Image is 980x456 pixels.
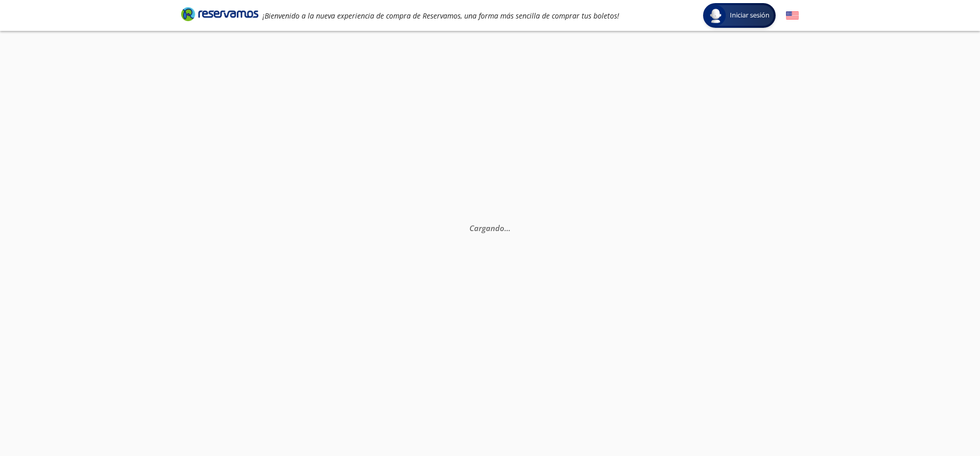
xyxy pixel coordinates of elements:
span: . [504,223,506,233]
em: Cargando [469,223,511,233]
a: Brand Logo [181,6,258,25]
i: Brand Logo [181,6,258,22]
span: . [506,223,509,233]
span: . [509,223,511,233]
span: Iniciar sesión [726,10,774,21]
em: ¡Bienvenido a la nueva experiencia de compra de Reservamos, una forma más sencilla de comprar tus... [262,11,619,21]
button: English [786,9,799,22]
